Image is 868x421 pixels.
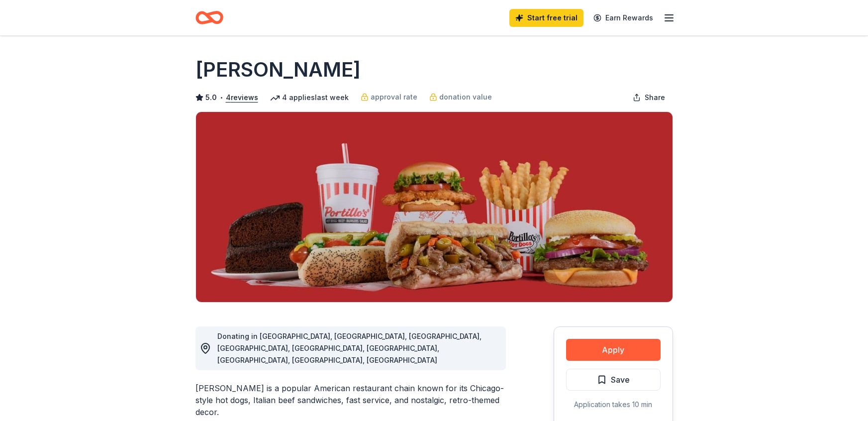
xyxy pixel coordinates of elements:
[219,94,223,102] span: •
[566,399,661,411] div: Application takes 10 min
[195,56,361,84] h1: [PERSON_NAME]
[226,92,258,104] button: 4reviews
[645,92,665,104] span: Share
[566,369,661,391] button: Save
[439,91,492,103] span: donation value
[587,9,659,27] a: Earn Rewards
[195,6,223,29] a: Home
[509,9,583,27] a: Start free trial
[611,373,630,386] span: Save
[195,382,506,418] div: [PERSON_NAME] is a popular American restaurant chain known for its Chicago-style hot dogs, Italia...
[566,339,661,361] button: Apply
[217,332,482,364] span: Donating in [GEOGRAPHIC_DATA], [GEOGRAPHIC_DATA], [GEOGRAPHIC_DATA], [GEOGRAPHIC_DATA], [GEOGRAPH...
[429,91,492,103] a: donation value
[625,88,673,107] button: Share
[361,91,417,103] a: approval rate
[371,91,417,103] span: approval rate
[270,92,349,104] div: 4 applies last week
[196,112,673,302] img: Image for Portillo's
[205,92,217,104] span: 5.0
